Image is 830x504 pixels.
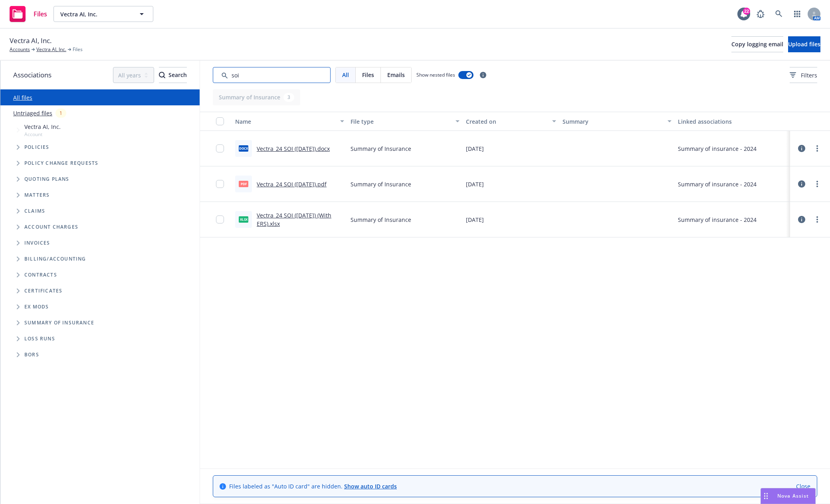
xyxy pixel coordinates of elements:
a: Accounts [10,46,30,53]
input: Search by keyword... [213,67,331,83]
span: Files [34,11,47,17]
span: Filters [790,71,817,79]
button: Name [232,112,347,131]
span: pdf [239,181,248,187]
span: Certificates [24,289,62,293]
a: more [812,179,822,189]
span: Policies [24,145,50,150]
a: Report a Bug [753,6,769,22]
span: Nova Assist [777,492,809,499]
span: Summary of Insurance [351,144,411,153]
span: [DATE] [466,144,484,153]
button: SearchSearch [159,67,187,83]
a: Untriaged files [13,109,52,117]
a: Vectra_24 SOI ([DATE]).docx [257,145,330,152]
span: Copy logging email [731,40,783,48]
a: Vectra_24 SOI ([DATE]) (With ERS).xlsx [257,211,331,227]
a: Files [6,3,50,25]
span: docx [239,145,248,151]
div: Drag to move [761,488,771,504]
span: Matters [24,193,50,198]
button: File type [347,112,463,131]
button: Nova Assist [761,488,816,504]
input: Toggle Row Selected [216,215,224,223]
a: more [812,215,822,224]
span: Vectra AI, Inc. [24,123,61,131]
button: Created on [463,112,559,131]
span: Files [362,71,374,79]
span: Show nested files [416,71,455,78]
div: Summary [563,117,663,126]
span: Account charges [24,225,78,229]
button: Linked associations [675,112,790,131]
span: Account [24,131,61,138]
span: Filters [801,71,817,79]
div: Name [235,117,335,126]
span: Loss Runs [24,336,55,341]
span: Files labeled as "Auto ID card" are hidden. [229,482,397,490]
span: All [342,71,349,79]
button: Upload files [788,36,820,52]
div: Search [159,67,187,83]
span: Emails [387,71,405,79]
button: Summary [559,112,675,131]
a: more [812,144,822,153]
a: Show auto ID cards [344,482,397,490]
span: Billing/Accounting [24,257,86,261]
span: Summary of Insurance [351,180,411,188]
span: Invoices [24,241,50,245]
div: Tree Example [0,121,200,251]
input: Toggle Row Selected [216,180,224,188]
span: Summary of insurance [24,320,94,325]
a: Vectra_24 SOI ([DATE]).pdf [257,180,327,188]
span: Claims [24,209,45,213]
span: Summary of Insurance [351,215,411,224]
div: 1 [55,109,66,118]
span: BORs [24,352,39,357]
div: Linked associations [678,117,787,126]
span: Upload files [788,40,820,48]
span: Vectra AI, Inc. [60,10,129,18]
span: [DATE] [466,215,484,224]
div: Folder Tree Example [0,251,200,363]
span: Quoting plans [24,177,69,182]
button: Copy logging email [731,36,783,52]
span: Ex Mods [24,304,49,309]
input: Select all [216,117,224,125]
a: All files [13,94,32,101]
span: Policy change requests [24,161,98,166]
button: Vectra AI, Inc. [53,6,153,22]
span: [DATE] [466,180,484,188]
div: Summary of insurance - 2024 [678,180,757,188]
div: Created on [466,117,547,126]
input: Toggle Row Selected [216,144,224,152]
a: Vectra AI, Inc. [36,46,66,53]
span: Files [73,46,83,53]
a: Switch app [789,6,805,22]
span: Vectra AI, Inc. [10,36,52,46]
a: Search [771,6,787,22]
span: Associations [13,70,52,80]
div: 22 [743,8,750,15]
button: Filters [790,67,817,83]
span: xlsx [239,216,248,222]
div: File type [351,117,451,126]
div: Summary of insurance - 2024 [678,144,757,153]
a: Close [796,482,810,490]
span: Contracts [24,273,57,277]
div: Summary of insurance - 2024 [678,215,757,224]
svg: Search [159,72,165,78]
